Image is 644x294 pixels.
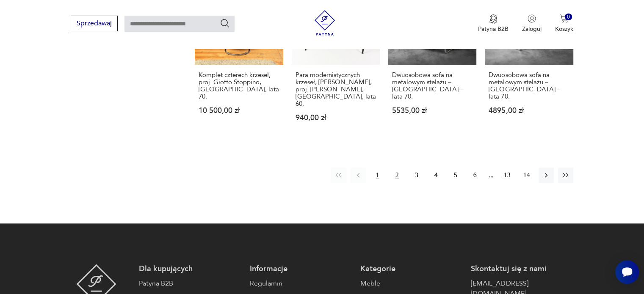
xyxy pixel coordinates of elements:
[555,25,573,33] p: Koszyk
[478,14,509,33] a: Ikona medaluPatyna B2B
[409,168,424,183] button: 3
[489,71,569,100] h3: Dwuosobowa sofa na metalowym stelażu – [GEOGRAPHIC_DATA] – lata 70.
[500,168,515,183] button: 13
[71,21,118,27] a: Sprzedawaj
[615,260,639,284] iframe: Smartsupp widget button
[555,14,573,33] button: 0Koszyk
[199,107,279,114] p: 10 500,00 zł
[392,71,473,100] h3: Dwuosobowa sofa na metalowym stelażu – [GEOGRAPHIC_DATA] – lata 70.
[360,264,462,274] p: Kategorie
[139,278,241,289] a: Patyna B2B
[71,16,118,31] button: Sprzedawaj
[560,14,568,23] img: Ikona koszyka
[565,14,572,21] div: 0
[199,71,279,100] h3: Komplet czterech krzeseł, proj. Giotto Stoppino, [GEOGRAPHIC_DATA], lata 70.
[370,168,385,183] button: 1
[478,14,509,33] button: Patyna B2B
[250,264,352,274] p: Informacje
[312,10,337,36] img: Patyna - sklep z meblami i dekoracjami vintage
[489,107,569,114] p: 4895,00 zł
[428,168,444,183] button: 4
[250,278,352,289] a: Regulamin
[528,14,536,23] img: Ikonka użytkownika
[522,14,542,33] button: Zaloguj
[522,25,542,33] p: Zaloguj
[478,25,509,33] p: Patyna B2B
[392,107,473,114] p: 5535,00 zł
[519,168,534,183] button: 14
[471,264,573,274] p: Skontaktuj się z nami
[489,14,498,24] img: Ikona medalu
[220,18,230,28] button: Szukaj
[139,264,241,274] p: Dla kupujących
[360,278,462,289] a: Meble
[296,71,376,107] h3: Para modernistycznych krzeseł, [PERSON_NAME], proj. [PERSON_NAME], [GEOGRAPHIC_DATA], lata 60.
[467,168,483,183] button: 6
[390,168,405,183] button: 2
[448,168,463,183] button: 5
[296,114,376,121] p: 940,00 zł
